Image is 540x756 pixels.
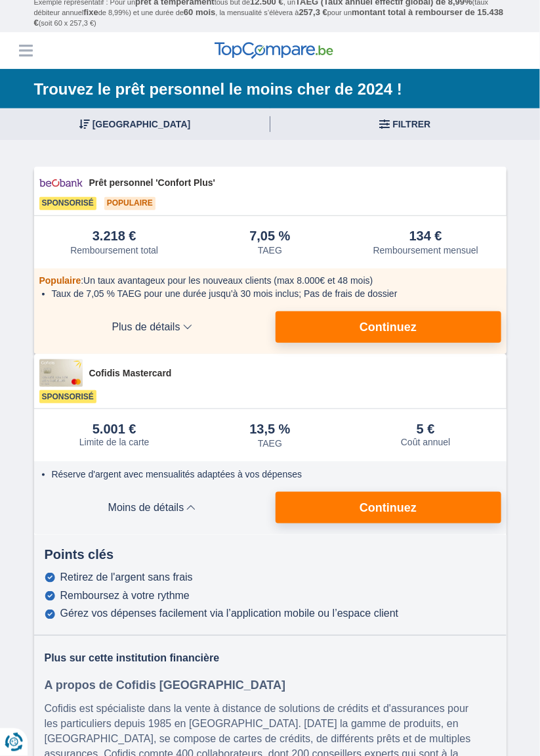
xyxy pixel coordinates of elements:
[360,502,417,514] span: Continuez
[104,197,156,210] span: Populaire
[70,245,158,256] div: Remboursement total
[215,42,333,59] img: TopCompare
[60,590,190,602] div: Remboursez à votre rythme
[39,311,265,343] button: Plus de détails
[93,422,136,435] div: 5.001 €
[34,545,507,564] div: Points clés
[276,311,501,343] button: Continuez
[249,422,290,437] div: 13,5 %
[249,229,290,244] div: 7,05 %
[39,390,96,403] span: Sponsorisé
[39,322,265,332] span: Plus de détails
[401,437,451,447] div: Coût annuel
[79,437,150,447] div: Limite de la carte
[89,176,501,189] span: Prêt personnel 'Confort Plus'
[276,492,501,523] button: Continuez
[392,120,430,129] span: Filtrer
[270,108,540,140] button: Filtrer
[39,172,83,194] img: pret personnel Beobank
[45,652,496,667] div: Plus sur cette institution financière
[93,229,136,244] div: 3.218 €
[360,321,417,333] span: Continuez
[89,367,501,380] span: Cofidis Mastercard
[16,41,35,60] button: Menu
[258,245,282,256] div: TAEG
[299,7,327,17] span: 257,3 €
[60,571,193,583] div: Retirez de l'argent sans frais
[409,229,442,244] div: 134 €
[83,7,98,17] span: fixe
[34,7,504,28] span: montant total à rembourser de 15.438 €
[184,7,215,17] span: 60 mois
[39,359,83,387] img: pret personnel Cofidis CC
[39,492,265,523] button: Moins de détails
[83,275,373,286] span: Un taux avantageux pour les nouveaux clients (max 8.000€ et 48 mois)
[60,608,399,620] div: Gérez vos dépenses facilement via l’application mobile ou l’espace client
[52,468,497,481] li: Réserve d'argent avec mensualités adaptées à vos dépenses
[34,79,507,100] h1: Trouvez le prêt personnel le moins cher de 2024 !
[39,274,501,287] div: :
[373,245,478,256] div: Remboursement mensuel
[39,275,81,286] span: Populaire
[417,422,435,435] div: 5 €
[45,679,286,692] b: A propos de Cofidis [GEOGRAPHIC_DATA]
[39,197,96,210] span: Sponsorisé
[52,287,497,300] li: Taux de 7,05 % TAEG pour une durée jusqu’à 30 mois inclus; Pas de frais de dossier
[258,438,282,449] div: TAEG
[39,502,265,513] span: Moins de détails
